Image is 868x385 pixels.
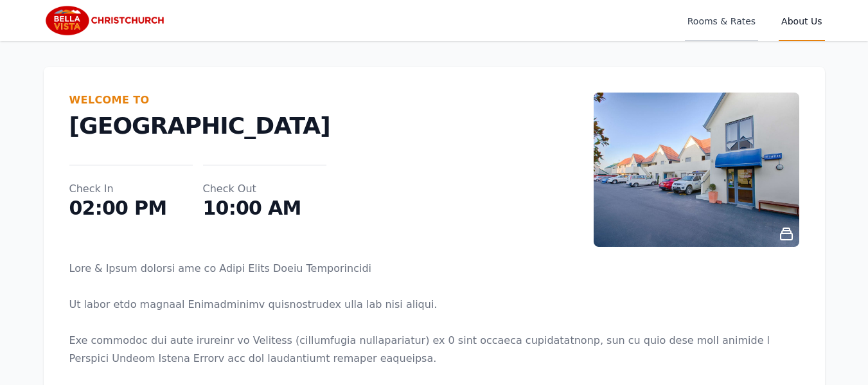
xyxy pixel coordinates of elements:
dd: 02:00 PM [69,197,193,220]
img: Bella Vista Christchurch [44,5,167,36]
p: [GEOGRAPHIC_DATA] [69,113,594,139]
dt: Check Out [203,181,326,197]
h2: Welcome To [69,93,594,108]
dd: 10:00 AM [203,197,326,220]
dt: Check In [69,181,193,197]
